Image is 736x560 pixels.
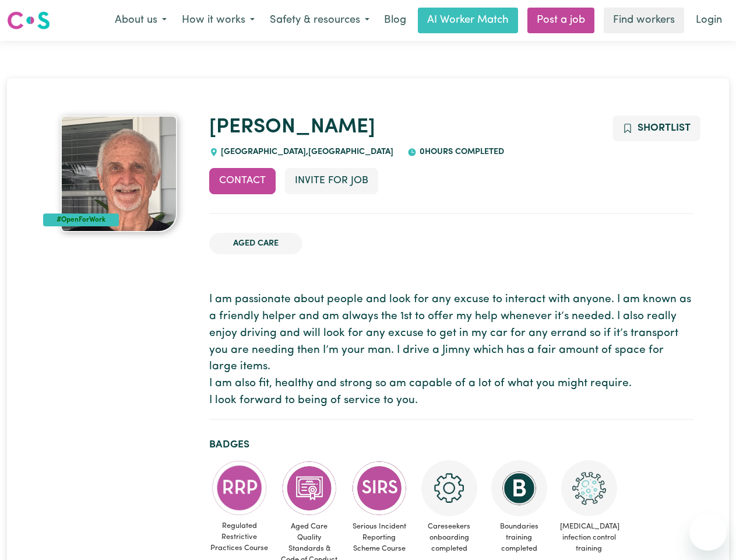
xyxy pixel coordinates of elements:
button: About us [107,8,174,33]
button: Invite for Job [285,168,378,194]
a: Login [689,8,729,33]
img: CS Academy: COVID-19 Infection Control Training course completed [561,460,617,516]
span: Careseekers onboarding completed [419,516,480,559]
a: [PERSON_NAME] [209,117,375,138]
button: How it works [174,8,262,33]
a: Find workers [604,8,684,33]
span: Shortlist [638,123,691,133]
span: Regulated Restrictive Practices Course [209,516,270,559]
img: CS Academy: Careseekers Onboarding course completed [421,460,477,516]
a: AI Worker Match [418,8,518,33]
img: CS Academy: Boundaries in care and support work course completed [491,460,547,516]
iframe: Button to launch messaging window [689,513,727,551]
img: Careseekers logo [7,10,50,31]
button: Safety & resources [262,8,377,33]
span: [MEDICAL_DATA] infection control training [559,516,619,559]
img: CS Academy: Regulated Restrictive Practices course completed [212,460,267,516]
a: Kenneth's profile picture'#OpenForWork [43,116,195,232]
span: Boundaries training completed [489,516,550,559]
p: I am passionate about people and look for any excuse to interact with anyone. I am known as a fri... [209,292,693,409]
img: Kenneth [61,116,177,232]
li: Aged Care [209,233,302,255]
button: Add to shortlist [612,116,700,141]
a: Post a job [527,8,594,33]
span: 0 hours completed [417,148,504,156]
span: [GEOGRAPHIC_DATA] , [GEOGRAPHIC_DATA] [219,148,394,156]
img: CS Academy: Aged Care Quality Standards & Code of Conduct course completed [281,460,337,516]
span: Serious Incident Reporting Scheme Course [349,516,410,559]
div: #OpenForWork [43,213,119,226]
h2: Badges [209,439,693,451]
img: CS Academy: Serious Incident Reporting Scheme course completed [351,460,407,516]
a: Careseekers logo [7,7,50,34]
button: Contact [209,168,276,194]
a: Blog [377,8,413,33]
